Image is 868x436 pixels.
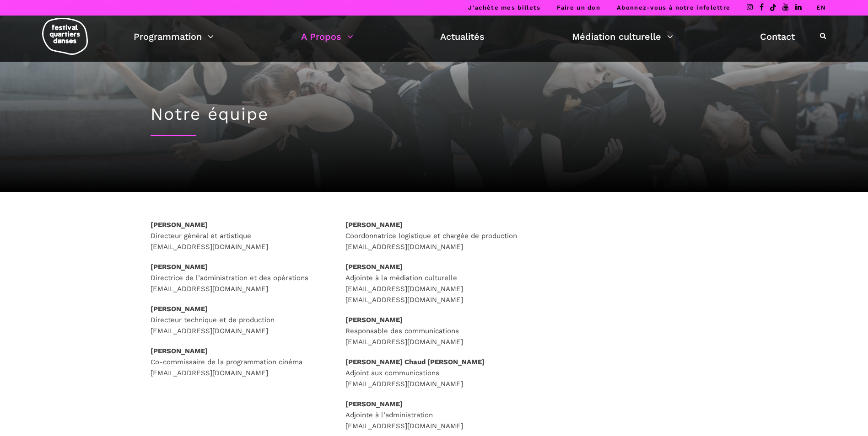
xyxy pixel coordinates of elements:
p: Adjointe à la médiation culturelle [EMAIL_ADDRESS][DOMAIN_NAME] [EMAIL_ADDRESS][DOMAIN_NAME] [345,261,523,305]
strong: [PERSON_NAME] Chaud [PERSON_NAME] [345,358,485,366]
strong: [PERSON_NAME] [345,263,403,271]
p: Directeur général et artistique [EMAIL_ADDRESS][DOMAIN_NAME] [151,219,328,252]
a: EN [816,4,826,11]
p: Co-commissaire de la programmation cinéma [EMAIL_ADDRESS][DOMAIN_NAME] [151,346,328,378]
strong: [PERSON_NAME] [345,221,403,229]
p: Directrice de l’administration et des opérations [EMAIL_ADDRESS][DOMAIN_NAME] [151,261,328,294]
strong: [PERSON_NAME] [345,316,403,324]
p: Directeur technique et de production [EMAIL_ADDRESS][DOMAIN_NAME] [151,303,328,336]
p: Coordonnatrice logistique et chargée de production [EMAIL_ADDRESS][DOMAIN_NAME] [345,219,523,252]
img: logo-fqd-med [42,18,88,55]
a: Actualités [440,29,485,44]
p: Responsable des communications [EMAIL_ADDRESS][DOMAIN_NAME] [345,314,523,347]
a: Faire un don [557,4,600,11]
a: Contact [760,29,795,44]
strong: [PERSON_NAME] [151,263,208,271]
p: Adjoint aux communications [EMAIL_ADDRESS][DOMAIN_NAME] [345,356,523,389]
h1: Notre équipe [151,104,718,124]
p: Adjointe à l’administration [EMAIL_ADDRESS][DOMAIN_NAME] [345,399,523,431]
strong: [PERSON_NAME] [345,400,403,408]
strong: [PERSON_NAME] [151,305,208,313]
a: Médiation culturelle [572,29,673,44]
a: A Propos [301,29,353,44]
strong: [PERSON_NAME] [151,221,208,229]
a: Programmation [134,29,214,44]
strong: [PERSON_NAME] [151,347,208,355]
a: J’achète mes billets [468,4,540,11]
a: Abonnez-vous à notre infolettre [617,4,730,11]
